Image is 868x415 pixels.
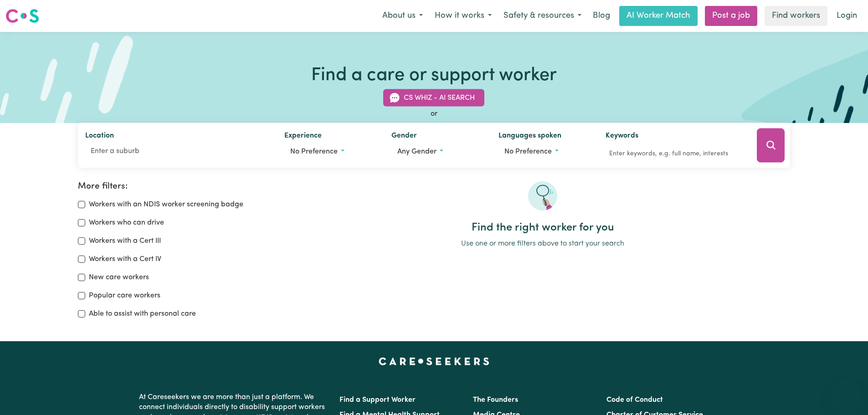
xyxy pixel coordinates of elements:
span: Any gender [397,148,437,155]
input: Enter keywords, e.g. full name, interests [606,147,744,161]
label: Experience [284,130,322,143]
a: Code of Conduct [606,396,663,404]
button: Worker gender preference [391,143,484,160]
label: Location [85,130,114,143]
img: Careseekers logo [5,8,39,24]
a: Post a job [705,6,757,26]
a: Careseekers home page [379,358,489,365]
label: Able to assist with personal care [89,308,196,319]
label: Workers with a Cert IV [89,254,161,265]
div: or [78,108,791,119]
h2: Find the right worker for you [295,221,790,235]
a: The Founders [473,396,518,404]
iframe: Button to launch messaging window [832,379,861,408]
button: About us [376,6,429,26]
button: Worker experience options [284,143,377,160]
label: New care workers [89,272,149,283]
span: No preference [290,148,338,155]
a: Blog [587,6,616,26]
label: Workers who can drive [89,217,164,228]
a: Careseekers logo [5,5,39,26]
button: Worker language preferences [498,143,591,160]
label: Gender [391,130,417,143]
label: Popular care workers [89,290,160,301]
p: Use one or more filters above to start your search [295,238,790,249]
button: Safety & resources [498,6,587,26]
a: AI Worker Match [619,6,698,26]
button: How it works [429,6,498,26]
span: No preference [504,148,552,155]
h2: More filters: [78,181,284,192]
label: Workers with a Cert III [89,236,161,246]
button: CS Whiz - AI Search [383,89,484,107]
h1: Find a care or support worker [311,65,557,87]
label: Workers with an NDIS worker screening badge [89,199,243,210]
a: Login [831,6,863,26]
input: Enter a suburb [85,143,270,159]
a: Find a Support Worker [339,396,416,404]
label: Languages spoken [498,130,561,143]
label: Keywords [606,130,638,143]
button: Search [757,128,785,163]
a: Find workers [765,6,827,26]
